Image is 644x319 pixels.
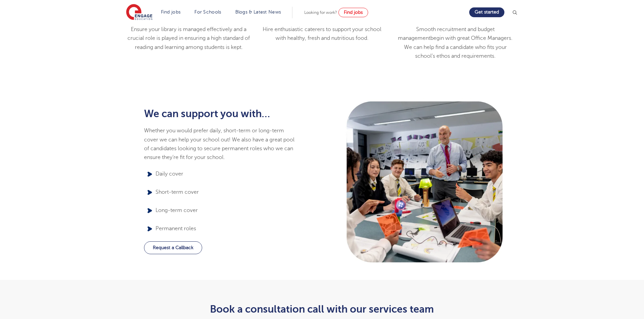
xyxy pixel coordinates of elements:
[144,241,202,254] a: Request a Callback
[304,10,337,15] span: Looking for work?
[338,8,368,17] a: Find jobs
[127,25,250,52] p: Ensure your library is managed effectively and a crucial role is played in ensuring a high standa...
[144,187,295,198] p: Short-term cover
[144,108,295,119] h2: We can support you with…
[344,10,363,15] span: Find jobs
[398,26,495,41] span: Smooth recruitment and budget management
[161,9,181,15] a: Find jobs
[156,303,488,315] h2: Book a consultation call with our services team
[144,168,295,180] p: Daily cover
[126,4,152,21] img: Engage Education
[194,9,221,15] a: For Schools
[235,9,281,15] a: Blogs & Latest News
[404,35,513,59] span: begin with great Office Managers. We can help find a candidate who fits your school’s ethos and r...
[469,7,504,17] a: Get started
[144,126,295,162] p: Whether you would prefer daily, short-term or long-term cover we can help your school out! We als...
[144,205,295,216] p: Long-term cover
[263,26,381,41] span: Hire enthusiastic caterers to support your school with healthy, fresh and nutritious food.
[144,223,295,235] p: Permanent roles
